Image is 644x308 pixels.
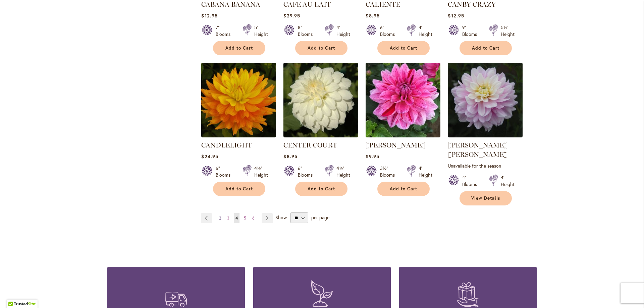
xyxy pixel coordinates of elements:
span: $9.95 [366,153,379,160]
div: 4' Height [419,165,432,178]
a: CAFE AU LAIT [283,0,331,8]
span: $12.95 [201,12,217,19]
div: 4' Height [336,24,350,38]
a: CENTER COURT [283,141,337,149]
a: CABANA BANANA [201,0,260,8]
a: View Details [460,191,512,205]
span: 3 [227,215,229,221]
div: 3½" Blooms [380,165,399,178]
iframe: Launch Accessibility Center [5,284,24,303]
div: 9" Blooms [462,24,481,38]
div: 4½' Height [336,165,350,178]
div: 8" Blooms [298,24,317,38]
span: Add to Cart [225,45,253,51]
img: CANDLELIGHT [201,63,276,137]
span: $12.95 [448,12,464,19]
a: Charlotte Mae [448,132,523,139]
span: $8.95 [366,12,379,19]
span: Add to Cart [308,45,335,51]
a: CENTER COURT [283,132,358,139]
span: $24.95 [201,153,218,160]
a: CANDLELIGHT [201,132,276,139]
button: Add to Cart [377,41,430,55]
a: 6 [251,213,256,223]
button: Add to Cart [377,182,430,196]
button: Add to Cart [295,41,347,55]
span: $29.95 [283,12,300,19]
button: Add to Cart [213,182,265,196]
span: 6 [252,215,255,221]
span: 2 [219,215,221,221]
div: 4½' Height [254,165,268,178]
div: 7" Blooms [216,24,234,38]
button: Add to Cart [460,41,512,55]
span: View Details [471,195,500,201]
span: Add to Cart [390,186,417,192]
span: 4 [235,215,238,221]
span: 5 [244,215,246,221]
img: CENTER COURT [283,63,358,137]
img: Charlotte Mae [448,63,523,137]
span: $8.95 [283,153,297,160]
span: Add to Cart [472,45,499,51]
div: 6" Blooms [216,165,234,178]
img: CHA CHING [366,63,440,137]
div: 5½' Height [501,24,515,38]
div: 4' Height [419,24,432,38]
a: [PERSON_NAME] [366,141,425,149]
a: CANBY CRAZY [448,0,496,8]
a: CHA CHING [366,132,440,139]
a: 5 [242,213,248,223]
div: 6" Blooms [298,165,317,178]
span: per page [311,214,329,221]
a: CALIENTE [366,0,400,8]
a: 2 [217,213,223,223]
div: 5' Height [254,24,268,38]
span: Add to Cart [225,186,253,192]
button: Add to Cart [295,182,347,196]
span: Show [275,214,287,221]
p: Unavailable for the season [448,163,523,169]
div: 6" Blooms [380,24,399,38]
button: Add to Cart [213,41,265,55]
a: 3 [225,213,231,223]
span: Add to Cart [308,186,335,192]
div: 4" Blooms [462,174,481,188]
span: Add to Cart [390,45,417,51]
div: 4' Height [501,174,515,188]
a: CANDLELIGHT [201,141,252,149]
a: [PERSON_NAME] [PERSON_NAME] [448,141,507,159]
